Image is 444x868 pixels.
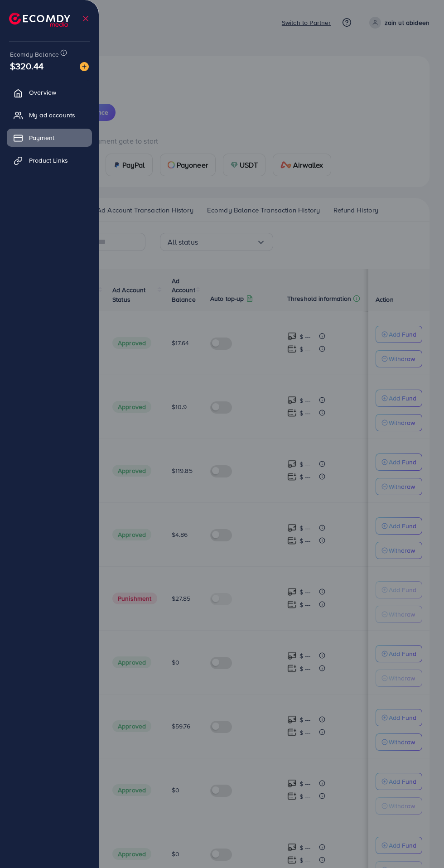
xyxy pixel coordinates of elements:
[10,50,59,59] span: Ecomdy Balance
[80,62,89,71] img: image
[29,156,68,165] span: Product Links
[7,83,92,101] a: Overview
[405,827,437,861] iframe: Chat
[7,106,92,124] a: My ad accounts
[29,111,75,120] span: My ad accounts
[29,133,54,142] span: Payment
[10,59,43,72] span: $320.44
[9,13,70,27] img: logo
[29,88,56,97] span: Overview
[7,151,92,169] a: Product Links
[7,129,92,147] a: Payment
